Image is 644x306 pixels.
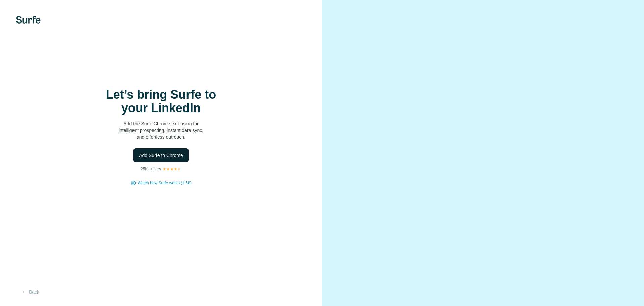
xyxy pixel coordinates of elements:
[94,88,228,115] h1: Let’s bring Surfe to your LinkedIn
[141,166,161,172] p: 25K+ users
[16,16,41,24] img: Surfe's logo
[138,180,191,186] button: Watch how Surfe works (1:58)
[139,152,183,159] span: Add Surfe to Chrome
[133,148,189,162] button: Add Surfe to Chrome
[16,286,44,298] button: Back
[162,167,181,171] img: Rating Stars
[94,120,228,140] p: Add the Surfe Chrome extension for intelligent prospecting, instant data sync, and effortless out...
